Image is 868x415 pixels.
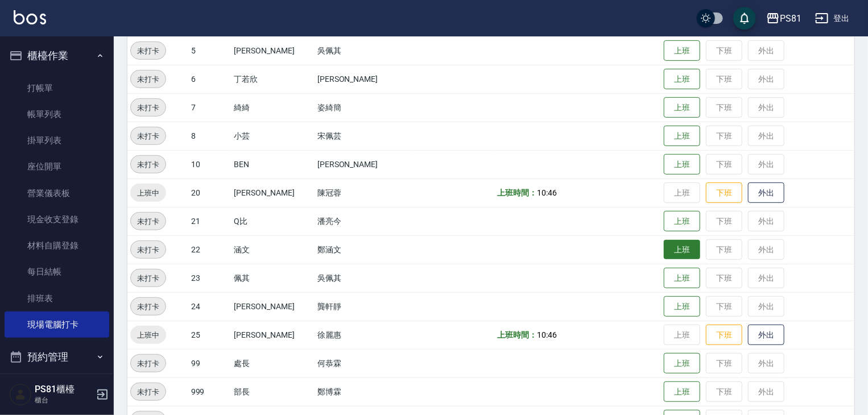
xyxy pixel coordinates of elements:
p: 櫃台 [35,395,93,405]
button: 下班 [706,325,742,346]
td: 7 [188,93,232,122]
td: [PERSON_NAME] [232,321,315,349]
td: 陳冠蓉 [315,179,411,207]
td: 鄭涵文 [315,235,411,264]
a: 帳單列表 [5,101,109,127]
td: 何恭霖 [315,349,411,377]
button: 上班 [664,353,700,374]
a: 座位開單 [5,153,109,180]
td: [PERSON_NAME] [232,292,315,321]
a: 現金收支登錄 [5,206,109,233]
span: 未打卡 [131,159,166,171]
img: Logo [14,10,46,24]
td: 24 [188,292,232,321]
td: 綺綺 [232,93,315,122]
button: 上班 [664,126,700,147]
td: [PERSON_NAME] [315,65,411,93]
button: 上班 [664,97,700,118]
td: [PERSON_NAME] [232,36,315,65]
span: 10:46 [537,188,557,197]
td: [PERSON_NAME] [315,150,411,179]
td: 部長 [232,377,315,406]
b: 上班時間： [498,330,538,339]
td: 處長 [232,349,315,377]
h5: PS81櫃檯 [35,384,93,395]
span: 未打卡 [131,130,166,142]
td: 龔軒靜 [315,292,411,321]
span: 未打卡 [131,215,166,227]
button: 下班 [706,182,742,204]
td: 22 [188,235,232,264]
button: 上班 [664,296,700,317]
button: 上班 [664,240,700,260]
td: 8 [188,122,232,150]
button: 上班 [664,268,700,289]
span: 上班中 [130,187,166,199]
td: 鄭博霖 [315,377,411,406]
a: 排班表 [5,285,109,312]
td: 丁若欣 [232,65,315,93]
td: 99 [188,349,232,377]
img: Person [9,383,32,406]
td: 23 [188,264,232,292]
span: 上班中 [130,329,166,341]
span: 未打卡 [131,301,166,313]
span: 未打卡 [131,102,166,114]
a: 營業儀表板 [5,180,109,206]
button: 登出 [811,8,854,29]
button: save [733,7,756,30]
button: 上班 [664,211,700,232]
td: [PERSON_NAME] [232,179,315,207]
a: 現場電腦打卡 [5,312,109,338]
td: 21 [188,207,232,235]
span: 未打卡 [131,244,166,256]
td: 20 [188,179,232,207]
button: 櫃檯作業 [5,41,109,70]
div: PS81 [780,11,801,26]
span: 未打卡 [131,272,166,284]
td: 6 [188,65,232,93]
span: 未打卡 [131,386,166,398]
td: 潘亮今 [315,207,411,235]
td: 徐麗惠 [315,321,411,349]
td: 佩其 [232,264,315,292]
a: 掛單列表 [5,127,109,153]
button: 外出 [748,182,784,204]
button: 預約管理 [5,342,109,372]
button: 報表及分析 [5,372,109,401]
button: PS81 [762,7,806,30]
td: 999 [188,377,232,406]
td: 宋佩芸 [315,122,411,150]
td: 5 [188,36,232,65]
button: 外出 [748,325,784,346]
td: 10 [188,150,232,179]
span: 未打卡 [131,358,166,370]
b: 上班時間： [498,188,538,197]
td: 25 [188,321,232,349]
td: 姿綺簡 [315,93,411,122]
span: 10:46 [537,330,557,339]
td: 小芸 [232,122,315,150]
td: BEN [232,150,315,179]
td: 吳佩其 [315,36,411,65]
td: 吳佩其 [315,264,411,292]
button: 上班 [664,154,700,175]
a: 每日結帳 [5,259,109,285]
button: 上班 [664,381,700,402]
button: 上班 [664,40,700,61]
a: 材料自購登錄 [5,233,109,259]
button: 上班 [664,69,700,90]
span: 未打卡 [131,45,166,57]
span: 未打卡 [131,73,166,85]
td: Q比 [232,207,315,235]
a: 打帳單 [5,75,109,101]
td: 涵文 [232,235,315,264]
